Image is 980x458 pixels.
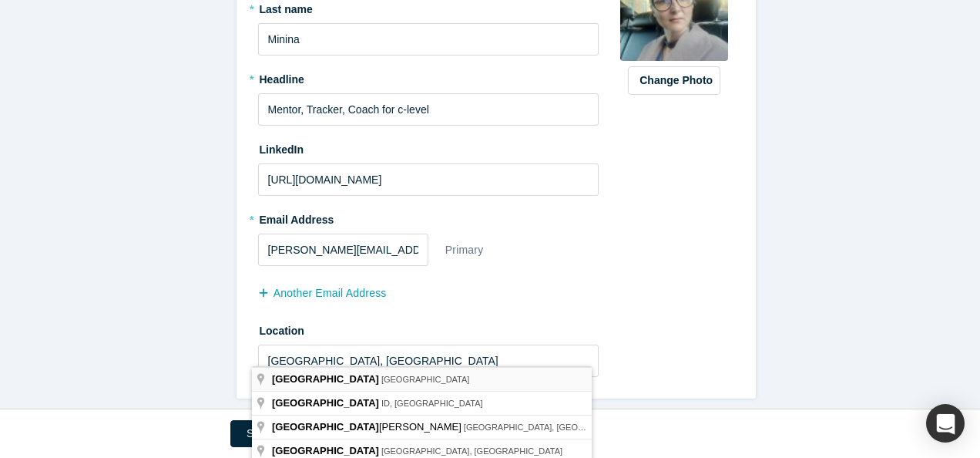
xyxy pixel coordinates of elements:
span: ID, [GEOGRAPHIC_DATA] [381,399,483,408]
label: Location [258,318,599,339]
span: [GEOGRAPHIC_DATA] [381,375,470,384]
span: [GEOGRAPHIC_DATA] [272,373,379,385]
span: [PERSON_NAME] [272,421,464,433]
span: [GEOGRAPHIC_DATA] [272,397,379,409]
span: [GEOGRAPHIC_DATA], [GEOGRAPHIC_DATA] [464,423,645,432]
button: another Email Address [258,280,403,307]
input: Enter a location [258,345,599,377]
span: [GEOGRAPHIC_DATA] [272,445,379,456]
button: Save & Continue [230,420,344,447]
label: LinkedIn [258,136,304,158]
div: Primary [445,237,485,264]
span: [GEOGRAPHIC_DATA], [GEOGRAPHIC_DATA] [381,446,562,456]
label: Email Address [258,207,334,228]
input: Partner, CEO [258,93,599,126]
button: Change Photo [628,66,720,95]
label: Headline [258,66,599,88]
span: [GEOGRAPHIC_DATA] [272,421,379,433]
